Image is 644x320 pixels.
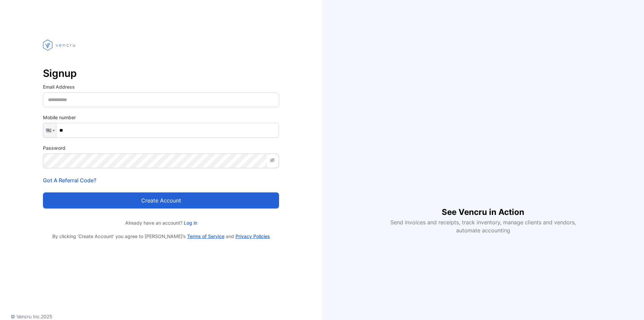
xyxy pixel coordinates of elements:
p: Send invoices and receipts, track inventory, manage clients and vendors, automate accounting [386,218,580,234]
button: Create account [43,192,279,209]
div: United States: + 1 [43,123,56,137]
p: By clicking ‘Create Account’ you agree to [PERSON_NAME]’s and [43,233,279,240]
iframe: YouTube video player [386,86,580,195]
h1: See Vencru in Action [442,195,524,218]
label: Email Address [43,83,279,90]
label: Password [43,144,279,151]
p: Signup [43,65,279,81]
a: Log in [182,220,197,226]
a: Terms of Service [187,233,224,239]
label: Mobile number [43,114,279,121]
img: vencru logo [43,27,76,63]
a: Privacy Policies [235,233,270,239]
p: Got A Referral Code? [43,176,279,184]
p: Already have an account? [43,219,279,226]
